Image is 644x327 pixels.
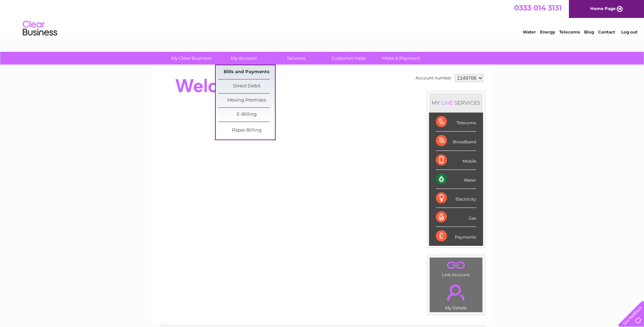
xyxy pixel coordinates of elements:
[218,65,275,79] a: Bills and Payments
[22,18,58,39] img: logo.png
[436,227,476,246] div: Payments
[514,3,562,12] a: 0333 014 3131
[523,29,536,35] a: Water
[598,29,615,35] a: Contact
[429,93,483,113] div: MY SERVICES
[414,72,453,84] td: Account number
[436,151,476,170] div: Mobile
[584,29,594,35] a: Blog
[429,279,483,312] td: My Details
[218,94,275,107] a: Moving Premises
[218,79,275,93] a: Direct Debit
[436,132,476,151] div: Broadband
[372,52,429,65] a: Make A Payment
[436,170,476,189] div: Water
[436,113,476,132] div: Telecoms
[163,52,220,65] a: My Clear Business
[436,208,476,227] div: Gas
[215,52,272,65] a: My Account
[160,4,485,33] div: Clear Business is a trading name of Verastar Limited (registered in [GEOGRAPHIC_DATA] No. 3667643...
[540,29,555,35] a: Energy
[320,52,377,65] a: Customer Help
[218,124,275,137] a: Paper Billing
[436,189,476,208] div: Electricity
[440,99,454,106] div: LIVE
[429,257,483,279] td: Link Account
[621,29,637,35] a: Log out
[431,280,481,305] a: .
[268,52,325,65] a: Services
[431,259,481,271] a: .
[559,29,580,35] a: Telecoms
[218,108,275,122] a: E-Billing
